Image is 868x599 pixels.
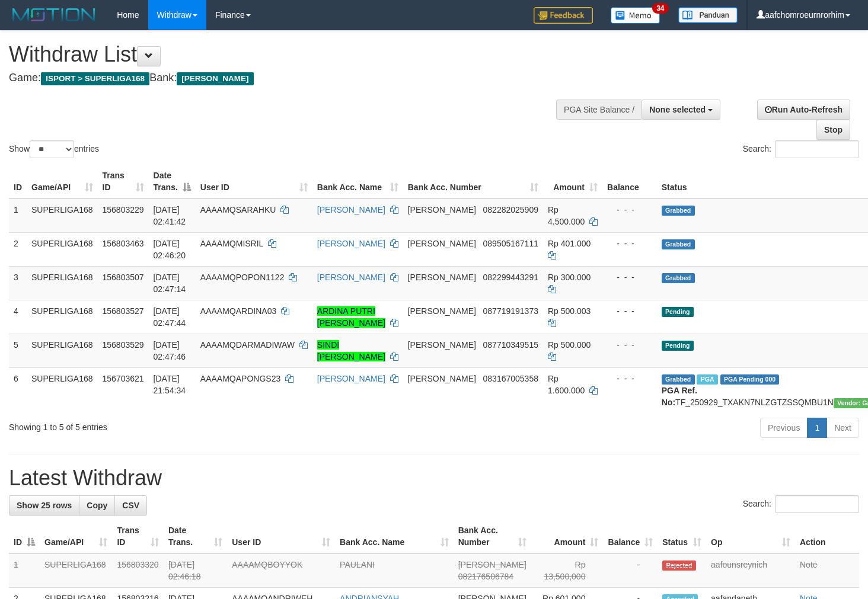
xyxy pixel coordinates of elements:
th: Bank Acc. Number: activate to sort column ascending [403,165,543,198]
th: Date Trans.: activate to sort column descending [149,165,196,198]
div: - - - [607,204,652,216]
span: 34 [652,3,668,14]
span: Rp 500.000 [548,340,591,350]
div: - - - [607,373,652,385]
span: [DATE] 02:41:42 [154,205,186,226]
input: Search: [775,140,859,158]
td: 1 [9,198,27,233]
span: Grabbed [662,206,695,216]
th: Bank Acc. Number: activate to sort column ascending [454,520,531,553]
span: [DATE] 02:47:14 [154,273,186,294]
span: Rp 401.000 [548,239,591,248]
a: Next [826,418,859,438]
span: 156703621 [103,374,144,383]
td: 156803320 [112,553,163,588]
th: ID [9,165,27,198]
span: Rp 4.500.000 [548,205,585,226]
span: [PERSON_NAME] [408,239,476,248]
button: None selected [642,100,720,120]
a: Copy [79,495,115,515]
span: [PERSON_NAME] [408,306,476,316]
span: [PERSON_NAME] [408,340,476,350]
th: Bank Acc. Name: activate to sort column ascending [335,520,454,553]
a: Run Auto-Refresh [757,100,850,120]
span: Copy [87,501,107,510]
span: 156803229 [103,205,144,214]
th: Date Trans.: activate to sort column ascending [164,520,227,553]
div: - - - [607,271,652,283]
img: panduan.png [678,7,738,23]
td: AAAAMQBOYYOK [227,553,335,588]
span: Rp 300.000 [548,273,591,282]
img: Button%20Memo.svg [611,7,660,24]
th: Game/API: activate to sort column ascending [40,520,112,553]
span: [DATE] 02:47:44 [154,306,186,328]
span: Copy 083167005358 to clipboard [483,374,538,383]
span: AAAAMQDARMADIWAW [200,340,295,350]
div: - - - [607,238,652,249]
a: Stop [816,120,850,140]
th: Trans ID: activate to sort column ascending [98,165,149,198]
th: User ID: activate to sort column ascending [196,165,312,198]
div: PGA Site Balance / [556,100,642,120]
span: AAAAMQAPONGS23 [200,374,280,383]
span: Rp 1.600.000 [548,374,585,395]
span: Rp 500.003 [548,306,591,316]
th: Amount: activate to sort column ascending [531,520,604,553]
td: SUPERLIGA168 [27,198,98,233]
h1: Latest Withdraw [9,466,859,490]
span: ISPORT > SUPERLIGA168 [41,72,149,85]
span: Rejected [662,560,695,571]
th: Status: activate to sort column ascending [658,520,706,553]
td: 4 [9,300,27,334]
a: [PERSON_NAME] [317,374,385,383]
span: Copy 089505167111 to clipboard [483,239,538,248]
td: SUPERLIGA168 [27,300,98,334]
a: Previous [760,418,808,438]
a: Show 25 rows [9,495,79,515]
td: 1 [9,553,40,588]
a: [PERSON_NAME] [317,239,385,248]
td: SUPERLIGA168 [27,334,98,367]
a: [PERSON_NAME] [317,205,385,214]
td: 6 [9,367,27,413]
span: [PERSON_NAME] [408,205,476,214]
div: - - - [607,339,652,351]
select: Showentries [30,140,74,158]
span: Pending [662,307,694,317]
td: 5 [9,334,27,367]
span: [DATE] 02:46:20 [154,239,186,260]
td: aafounsreynich [706,553,795,588]
td: SUPERLIGA168 [40,553,112,588]
th: Trans ID: activate to sort column ascending [112,520,163,553]
td: SUPERLIGA168 [27,232,98,266]
a: ARDINA PUTRI [PERSON_NAME] [317,306,385,328]
span: Marked by aafchhiseyha [697,374,717,385]
span: 156803463 [103,239,144,248]
span: [PERSON_NAME] [408,273,476,282]
span: AAAAMQMISRIL [200,239,263,248]
span: Grabbed [662,239,695,249]
label: Show entries [9,140,99,158]
th: Balance: activate to sort column ascending [603,520,658,553]
span: PGA Pending [720,374,780,385]
div: Showing 1 to 5 of 5 entries [9,417,353,433]
span: [DATE] 02:47:46 [154,340,186,361]
th: Action [795,520,859,553]
span: CSV [122,501,139,510]
a: CSV [114,495,147,515]
span: Copy 082299443291 to clipboard [483,273,538,282]
h1: Withdraw List [9,43,567,66]
span: AAAAMQARDINA03 [200,306,276,316]
th: Amount: activate to sort column ascending [543,165,602,198]
label: Search: [743,495,859,513]
span: 156803529 [103,340,144,350]
a: 1 [807,418,827,438]
span: [PERSON_NAME] [408,374,476,383]
h4: Game: Bank: [9,72,567,84]
div: - - - [607,305,652,317]
img: Feedback.jpg [534,7,593,24]
td: [DATE] 02:46:18 [164,553,227,588]
a: PAULANI [340,560,375,569]
span: Show 25 rows [17,501,72,510]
